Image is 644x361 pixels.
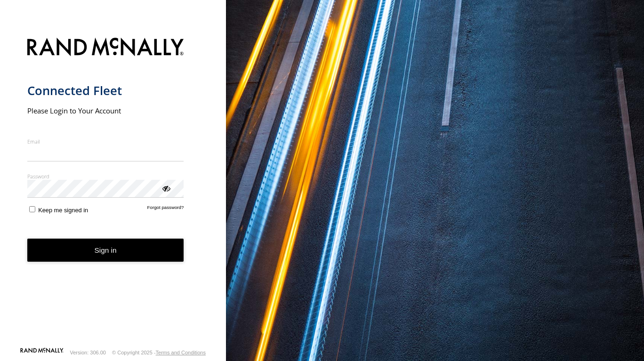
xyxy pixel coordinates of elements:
div: © Copyright 2025 - [112,350,206,355]
a: Terms and Conditions [156,350,206,355]
h1: Connected Fleet [27,83,184,98]
a: Forgot password? [147,205,184,214]
a: Visit our Website [20,348,64,357]
span: Keep me signed in [38,207,88,214]
div: ViewPassword [161,183,170,193]
h2: Please Login to Your Account [27,106,184,115]
label: Email [27,138,184,145]
img: Rand McNally [27,36,184,60]
form: main [27,32,199,347]
button: Sign in [27,239,184,262]
div: Version: 306.00 [70,350,106,355]
label: Password [27,173,184,180]
input: Keep me signed in [29,206,35,212]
